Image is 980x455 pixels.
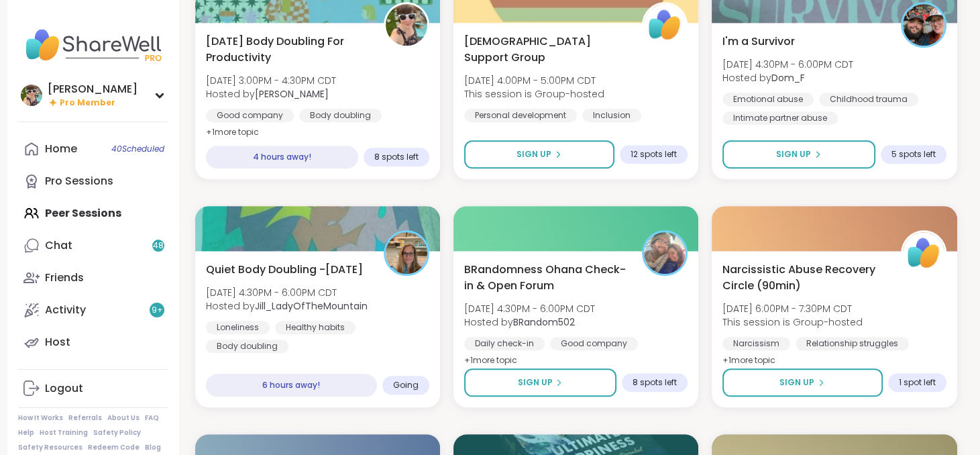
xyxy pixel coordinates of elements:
div: Narcissism [722,337,790,350]
span: Narcissistic Abuse Recovery Circle (90min) [722,262,885,294]
span: Quiet Body Doubling -[DATE] [206,262,363,278]
span: 40 Scheduled [111,144,164,154]
span: Hosted by [464,315,595,329]
div: Pro Sessions [45,174,113,189]
div: Loneliness [206,321,270,334]
span: [DATE] 4:30PM - 6:00PM CDT [206,286,368,299]
span: Sign Up [776,148,811,160]
span: BRandomness Ohana Check-in & Open Forum [464,262,627,294]
div: Chat [45,238,72,253]
span: I'm a Survivor [722,34,795,50]
span: Going [393,380,419,391]
a: Friends [18,262,168,294]
a: About Us [107,413,140,423]
div: Friends [45,270,84,285]
span: Hosted by [206,87,336,101]
span: 12 spots left [631,149,677,160]
span: [DATE] Body Doubling For Productivity [206,34,369,66]
span: 8 spots left [633,377,677,388]
b: Jill_LadyOfTheMountain [255,299,368,313]
button: Sign Up [722,140,875,168]
a: Safety Resources [18,443,83,452]
div: Inclusion [582,109,641,122]
span: Hosted by [722,71,853,85]
img: Dom_F [903,4,944,46]
span: 5 spots left [891,149,936,160]
span: [DATE] 6:00PM - 7:30PM CDT [722,302,863,315]
div: Good company [550,337,638,350]
img: ShareWell [903,232,944,274]
b: Dom_F [771,71,805,85]
span: [DATE] 4:00PM - 5:00PM CDT [464,74,604,87]
span: This session is Group-hosted [722,315,863,329]
span: 48 [153,240,164,252]
a: Chat48 [18,230,168,262]
span: Sign Up [517,376,552,389]
div: Healthy habits [275,321,356,334]
img: Adrienne_QueenOfTheDawn [386,4,427,46]
div: 6 hours away! [206,374,377,397]
a: Help [18,428,34,438]
img: BRandom502 [644,232,686,274]
div: Good company [206,109,294,122]
div: Body doubling [299,109,382,122]
div: Relationship struggles [796,337,909,350]
div: Body doubling [206,340,288,353]
span: Hosted by [206,299,368,313]
button: Sign Up [464,368,616,397]
img: ShareWell [644,4,686,46]
span: Sign Up [779,376,814,389]
a: Home40Scheduled [18,133,168,165]
span: 8 spots left [374,152,419,162]
div: Logout [45,381,83,396]
a: Blog [145,443,161,452]
div: Childhood trauma [819,93,918,106]
a: Logout [18,372,168,405]
span: [DATE] 4:30PM - 6:00PM CDT [464,302,595,315]
a: Pro Sessions [18,165,168,197]
div: Daily check-in [464,337,545,350]
a: Safety Policy [93,428,141,438]
div: Intimate partner abuse [722,111,838,125]
button: Sign Up [722,368,882,397]
img: Adrienne_QueenOfTheDawn [21,85,42,106]
span: This session is Group-hosted [464,87,604,101]
div: Personal development [464,109,577,122]
a: FAQ [145,413,159,423]
div: Emotional abuse [722,93,814,106]
a: Redeem Code [88,443,140,452]
b: [PERSON_NAME] [255,87,329,101]
a: Activity9+ [18,294,168,326]
b: BRandom502 [513,315,575,329]
div: Activity [45,303,86,317]
a: Referrals [68,413,102,423]
a: How It Works [18,413,63,423]
div: Host [45,335,70,350]
span: [DATE] 3:00PM - 4:30PM CDT [206,74,336,87]
span: Pro Member [60,97,115,109]
div: Home [45,142,77,156]
div: 4 hours away! [206,146,358,168]
span: [DEMOGRAPHIC_DATA] Support Group [464,34,627,66]
div: [PERSON_NAME] [48,82,138,97]
img: ShareWell Nav Logo [18,21,168,68]
a: Host Training [40,428,88,438]
a: Host [18,326,168,358]
button: Sign Up [464,140,614,168]
span: [DATE] 4:30PM - 6:00PM CDT [722,58,853,71]
span: Sign Up [516,148,551,160]
img: Jill_LadyOfTheMountain [386,232,427,274]
span: 1 spot left [899,377,936,388]
span: 9 + [151,305,162,316]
